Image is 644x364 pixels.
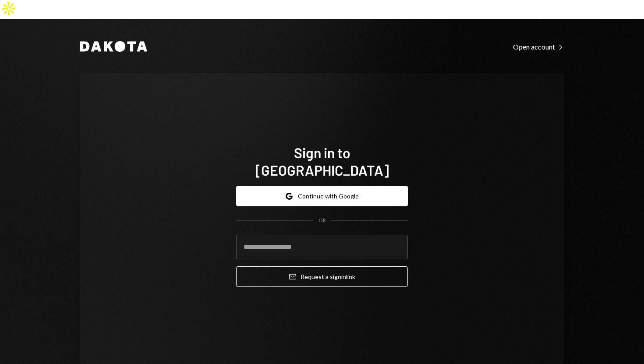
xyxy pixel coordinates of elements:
[236,266,408,287] button: Request a signinlink
[513,42,564,51] div: Open account
[236,144,408,179] h1: Sign in to [GEOGRAPHIC_DATA]
[236,186,408,206] button: Continue with Google
[318,217,326,224] div: OR
[513,42,564,51] a: Open account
